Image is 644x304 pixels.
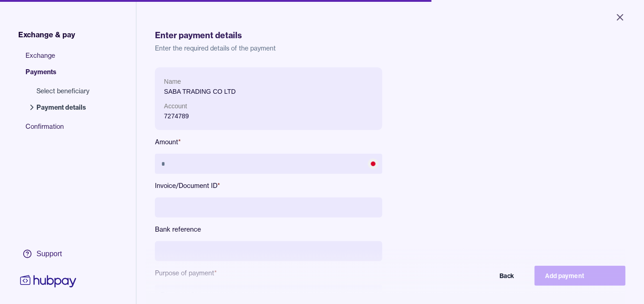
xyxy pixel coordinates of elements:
[155,29,626,42] h1: Enter payment details
[26,67,98,84] span: Payments
[434,266,526,286] button: Back
[164,101,373,111] p: Account
[164,76,373,86] p: Name
[26,51,98,67] span: Exchange
[155,225,382,234] label: Bank reference
[18,29,75,40] span: Exchange & pay
[18,244,78,263] a: Support
[36,86,89,96] span: Select beneficiary
[26,122,98,138] span: Confirmation
[164,111,373,121] p: 7274789
[155,137,382,147] label: Amount
[155,181,382,190] label: Invoice/Document ID
[36,249,62,259] div: Support
[36,103,89,112] span: Payment details
[155,44,626,53] p: Enter the required details of the payment
[164,86,373,96] p: SABA TRADING CO LTD
[604,7,637,27] button: Close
